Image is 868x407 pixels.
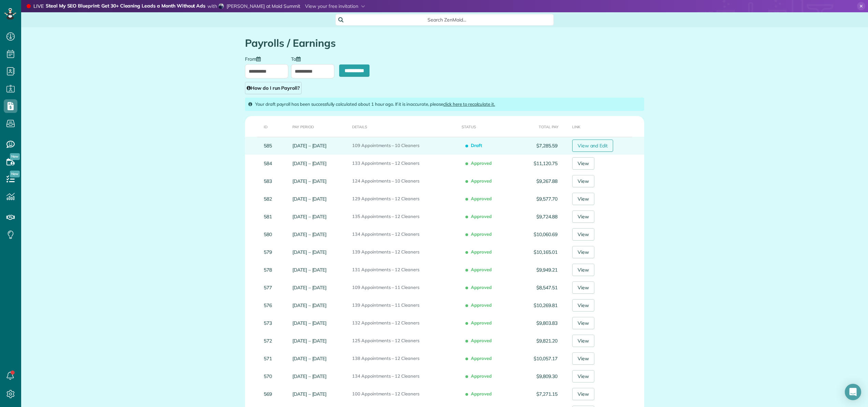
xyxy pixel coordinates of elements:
td: 134 Appointments – 12 Cleaners [349,226,459,243]
label: From [245,56,264,61]
td: 134 Appointments – 12 Cleaners [349,367,459,385]
span: Draft [467,140,485,151]
span: Approved [467,335,494,347]
a: View and Edit [572,140,613,152]
span: Approved [467,246,494,258]
td: 139 Appointments – 12 Cleaners [349,243,459,261]
a: View [572,193,594,205]
span: [PERSON_NAME] at Maid Summit [227,3,300,9]
td: 570 [245,367,290,385]
a: [DATE] – [DATE] [292,391,327,397]
td: $10,060.69 [516,226,560,243]
img: jonathan-rodrigues-1e5371cb4a9a46eb16665235fd7a13046ed8d1c2ef2990724ac59ee3a94a2827.jpg [218,3,224,9]
th: Total Pay [516,116,560,137]
a: [DATE] – [DATE] [292,231,327,237]
td: 571 [245,350,290,367]
td: 131 Appointments – 12 Cleaners [349,261,459,279]
h1: Payrolls / Earnings [245,38,644,49]
a: View [572,335,594,347]
span: Approved [467,388,494,400]
div: Your draft payroll has been successfully calculated about 1 hour ago. If it is inaccurate, please [245,98,644,111]
a: [DATE] – [DATE] [292,196,327,202]
td: 583 [245,172,290,190]
td: 582 [245,190,290,208]
span: Approved [467,158,494,169]
td: $10,165.01 [516,243,560,261]
a: View [572,228,594,241]
td: 577 [245,279,290,296]
span: Approved [467,211,494,222]
a: View [572,370,594,382]
span: Approved [467,300,494,311]
span: with [207,3,217,9]
span: Approved [467,317,494,329]
a: [DATE] – [DATE] [292,338,327,344]
td: $9,809.30 [516,367,560,385]
td: 580 [245,226,290,243]
td: $9,267.88 [516,172,560,190]
a: click here to recalculate it. [443,101,495,107]
span: Approved [467,282,494,293]
span: New [10,171,20,177]
td: 100 Appointments – 12 Cleaners [349,385,459,403]
th: Link [560,116,644,137]
td: $9,949.21 [516,261,560,279]
a: [DATE] – [DATE] [292,160,327,166]
a: View [572,299,594,311]
td: 572 [245,332,290,350]
a: [DATE] – [DATE] [292,373,327,379]
td: $9,803.83 [516,314,560,332]
a: [DATE] – [DATE] [292,267,327,273]
a: [DATE] – [DATE] [292,355,327,362]
a: View [572,210,594,223]
td: 578 [245,261,290,279]
th: Status [459,116,516,137]
td: $9,821.20 [516,332,560,350]
a: View [572,157,594,170]
a: [DATE] – [DATE] [292,249,327,255]
td: 584 [245,155,290,172]
td: 124 Appointments – 10 Cleaners [349,172,459,190]
td: 579 [245,243,290,261]
td: $9,577.70 [516,190,560,208]
td: 569 [245,385,290,403]
a: [DATE] – [DATE] [292,285,327,291]
th: ID [245,116,290,137]
td: 132 Appointments – 12 Cleaners [349,314,459,332]
label: To [291,56,304,61]
a: View [572,264,594,276]
span: Approved [467,370,494,382]
a: [DATE] – [DATE] [292,302,327,308]
span: Approved [467,229,494,240]
a: [DATE] – [DATE] [292,320,327,326]
td: $7,285.59 [516,137,560,155]
td: 576 [245,296,290,314]
a: View [572,352,594,365]
a: View [572,388,594,400]
span: New [10,153,20,160]
th: Details [349,116,459,137]
span: Approved [467,264,494,276]
div: Open Intercom Messenger [845,384,861,400]
a: View [572,317,594,329]
td: 109 Appointments – 10 Cleaners [349,137,459,155]
th: Pay Period [290,116,349,137]
td: $8,547.51 [516,279,560,296]
a: How do I run Payroll? [245,82,302,94]
td: $10,269.81 [516,296,560,314]
a: View [572,281,594,294]
span: Approved [467,175,494,187]
td: 133 Appointments – 12 Cleaners [349,155,459,172]
td: 135 Appointments – 12 Cleaners [349,208,459,226]
strong: Steal My SEO Blueprint: Get 30+ Cleaning Leads a Month Without Ads [46,3,205,10]
td: $7,271.15 [516,385,560,403]
a: View [572,175,594,187]
td: 139 Appointments – 11 Cleaners [349,296,459,314]
a: View [572,246,594,258]
td: 129 Appointments – 12 Cleaners [349,190,459,208]
td: $9,724.88 [516,208,560,226]
td: $10,057.17 [516,350,560,367]
a: [DATE] – [DATE] [292,143,327,149]
td: 138 Appointments – 12 Cleaners [349,350,459,367]
td: 581 [245,208,290,226]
